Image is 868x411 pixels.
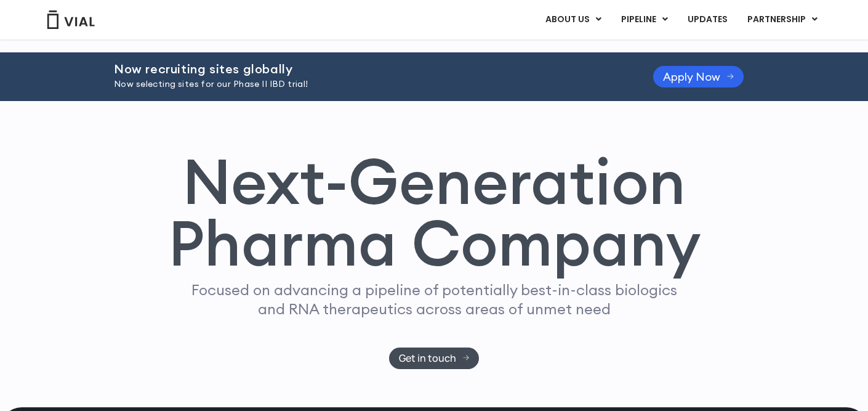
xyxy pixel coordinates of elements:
[389,348,480,369] a: Get in touch
[678,9,737,30] a: UPDATES
[536,9,611,30] a: ABOUT USMenu Toggle
[186,280,682,319] p: Focused on advancing a pipeline of potentially best-in-class biologics and RNA therapeutics acros...
[611,9,677,30] a: PIPELINEMenu Toggle
[114,78,622,91] p: Now selecting sites for our Phase II IBD trial!
[46,10,95,29] img: Vial Logo
[653,66,744,87] a: Apply Now
[663,72,720,81] span: Apply Now
[737,9,827,30] a: PARTNERSHIPMenu Toggle
[167,150,701,275] h1: Next-Generation Pharma Company
[114,62,622,76] h2: Now recruiting sites globally
[399,354,456,363] span: Get in touch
